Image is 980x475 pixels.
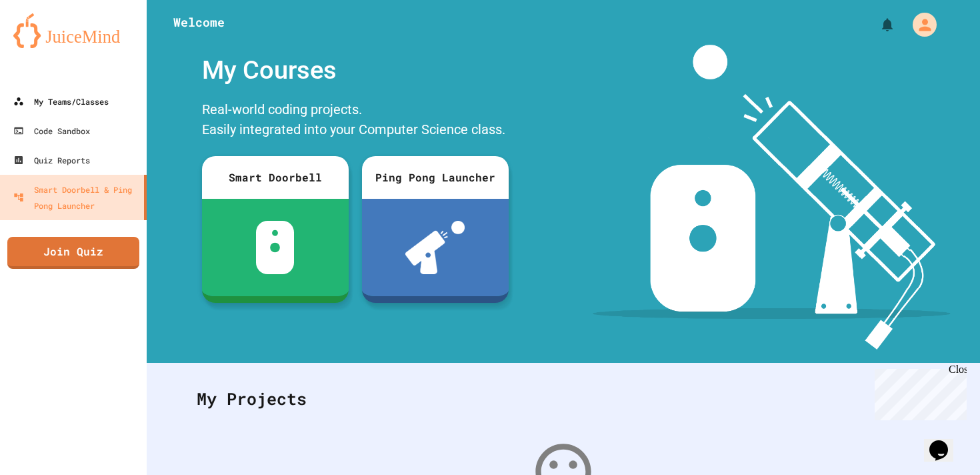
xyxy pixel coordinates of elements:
[13,152,90,168] div: Quiz Reports
[5,5,92,85] div: Chat with us now!Close
[593,45,950,350] img: banner-image-my-projects.png
[869,364,967,420] iframe: chat widget
[405,221,465,274] img: ppl-with-ball.png
[899,9,940,40] div: My Account
[195,96,515,146] div: Real-world coding projects. Easily integrated into your Computer Science class.
[183,373,943,425] div: My Projects
[13,13,133,48] img: logo-orange.svg
[195,45,515,96] div: My Courses
[924,422,967,462] iframe: chat widget
[13,123,90,139] div: Code Sandbox
[855,13,899,36] div: My Notifications
[362,156,509,199] div: Ping Pong Launcher
[256,221,294,274] img: sdb-white.svg
[13,181,139,213] div: Smart Doorbell & Ping Pong Launcher
[7,237,139,269] a: Join Quiz
[13,93,109,109] div: My Teams/Classes
[202,156,349,199] div: Smart Doorbell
